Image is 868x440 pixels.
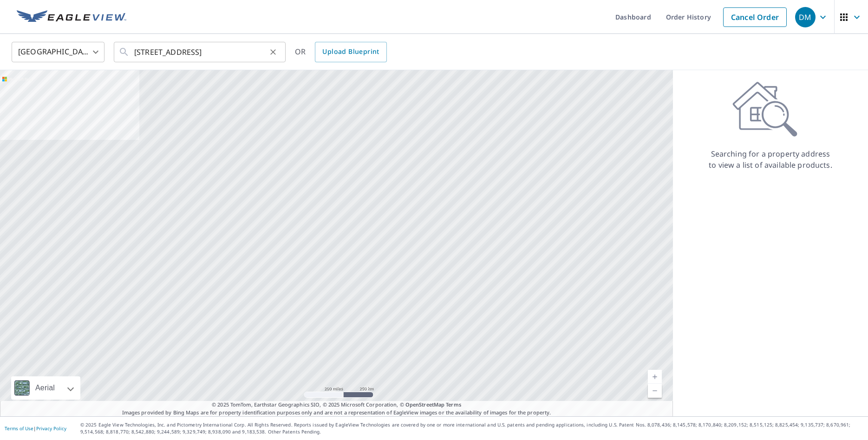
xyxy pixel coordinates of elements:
span: Upload Blueprint [322,46,379,58]
div: [GEOGRAPHIC_DATA] [12,39,104,65]
span: © 2025 TomTom, Earthstar Geographics SIO, © 2025 Microsoft Corporation, © [212,401,461,409]
div: DM [795,7,816,27]
a: Terms [446,401,461,408]
a: Cancel Order [723,7,787,27]
img: EV Logo [17,10,126,24]
a: Current Level 5, Zoom Out [648,384,662,398]
p: Searching for a property address to view a list of available products. [708,148,833,171]
a: Terms of Use [5,425,33,432]
p: © 2025 Eagle View Technologies, Inc. and Pictometry International Corp. All Rights Reserved. Repo... [80,421,863,435]
a: OpenStreetMap [405,401,444,408]
p: | [5,426,66,431]
a: Current Level 5, Zoom In [648,370,662,384]
div: Aerial [33,376,58,400]
button: Clear [267,46,280,59]
div: Aerial [11,376,80,400]
a: Upload Blueprint [315,42,386,62]
a: Privacy Policy [36,425,66,432]
input: Search by address or latitude-longitude [134,39,267,65]
div: OR [295,42,387,62]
